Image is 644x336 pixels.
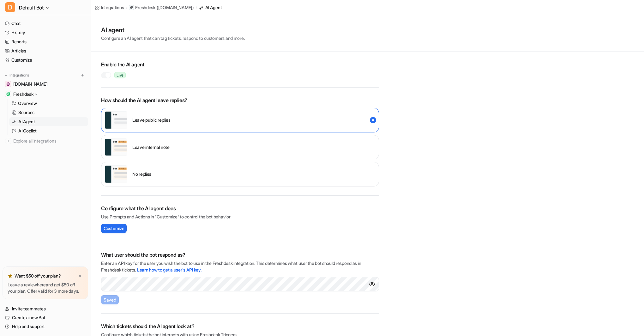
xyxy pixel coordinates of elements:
img: expand menu [4,73,8,77]
img: user [105,138,127,156]
p: AI Copilot [18,128,37,134]
p: Configure an AI agent that can tag tickets, respond to customers and more. [101,35,244,41]
a: Invite teammates [3,304,88,313]
p: Integrations [9,73,29,78]
a: AI Agent [9,117,88,126]
h2: Which tickets should the AI agent look at? [101,322,379,330]
a: drivingtests.co.uk[DOMAIN_NAME] [3,80,88,89]
a: Learn how to get a user's API key. [137,267,201,272]
h1: AI agent [101,25,244,35]
img: user [105,165,127,183]
h2: What user should the bot respond as? [101,251,379,259]
a: Explore all integrations [3,137,88,145]
div: disabled [101,162,379,186]
a: Sources [9,108,88,117]
a: AI Copilot [9,126,88,135]
a: Create a new Bot [3,313,88,322]
img: x [78,274,82,278]
img: drivingtests.co.uk [6,82,10,86]
a: Customize [3,56,88,64]
button: Show API key [369,281,375,287]
p: No replies [132,171,151,177]
button: Customize [101,224,127,233]
a: Freshdesk([DOMAIN_NAME]) [129,4,194,11]
img: explore all integrations [5,138,11,144]
div: Integrations [101,4,124,11]
button: Integrations [3,72,31,78]
p: Sources [18,109,34,116]
button: Saved [101,295,119,304]
a: Chat [3,19,88,28]
span: Live [114,72,126,78]
img: Freshdesk [6,92,10,96]
a: here [37,282,46,287]
p: Freshdesk [13,91,33,97]
p: Use Prompts and Actions in “Customize” to control the bot behavior [101,213,379,220]
h2: Enable the AI agent [101,61,379,68]
span: [DOMAIN_NAME] [13,81,47,87]
img: user [105,111,127,129]
img: Show [369,281,375,287]
a: History [3,28,88,37]
a: Articles [3,46,88,55]
span: D [5,2,15,12]
span: Customize [104,225,124,232]
div: external_reply [101,108,379,132]
p: Enter an API key for the user you wish the bot to use in the Freshdesk integration. This determin... [101,260,379,273]
img: star [8,273,13,278]
p: Freshdesk [135,4,155,11]
span: Saved [104,296,116,303]
p: Leave public replies [132,117,170,123]
p: How should the AI agent leave replies? [101,96,379,104]
p: Want $50 off your plan? [15,273,61,279]
p: AI Agent [18,119,35,125]
p: ( [DOMAIN_NAME] ) [157,4,194,11]
p: Leave internal note [132,144,170,150]
span: Explore all integrations [13,136,86,146]
span: / [126,5,127,10]
a: AI Agent [199,4,222,11]
p: Overview [18,100,37,107]
a: Overview [9,99,88,108]
a: Help and support [3,322,88,331]
span: / [196,5,197,10]
img: menu_add.svg [80,73,85,77]
a: Reports [3,37,88,46]
p: Leave a review and get $50 off your plan. Offer valid for 3 more days. [8,282,83,294]
a: Integrations [95,4,124,11]
h2: Configure what the AI agent does [101,205,379,212]
span: Default Bot [19,3,44,12]
div: AI Agent [205,4,222,11]
div: internal_reply [101,135,379,160]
